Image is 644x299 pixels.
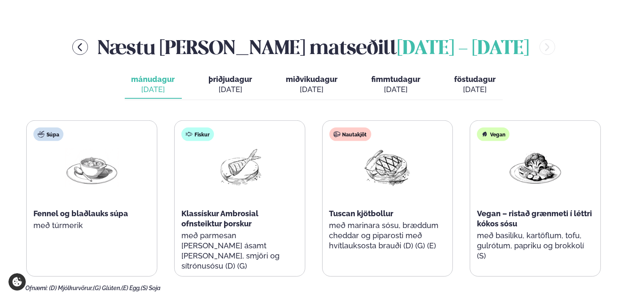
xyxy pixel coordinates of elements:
[33,220,150,231] p: með túrmerik
[508,148,562,187] img: Vegan.png
[38,131,44,138] img: soup.svg
[448,71,503,99] button: föstudagur [DATE]
[65,148,119,187] img: Soup.png
[329,220,446,251] p: með marinara sósu, bræddum cheddar og piparosti með hvítlauksosta brauði (D) (G) (E)
[477,128,510,141] div: Vegan
[141,285,161,291] span: (S) Soja
[372,75,421,84] span: fimmtudagur
[98,33,529,61] h2: Næstu [PERSON_NAME] matseðill
[121,285,141,291] span: (E) Egg,
[365,71,428,99] button: fimmtudagur [DATE]
[8,273,26,291] a: Cookie settings
[372,84,421,95] div: [DATE]
[25,285,48,291] span: Ofnæmi:
[329,209,394,218] span: Tuscan kjötbollur
[286,75,338,84] span: miðvikudagur
[455,75,496,84] span: föstudagur
[125,71,182,99] button: mánudagur [DATE]
[280,71,345,99] button: miðvikudagur [DATE]
[209,84,252,95] div: [DATE]
[397,40,529,58] span: [DATE] - [DATE]
[93,285,121,291] span: (G) Glúten,
[132,75,175,84] span: mánudagur
[213,148,267,187] img: Fish.png
[132,84,175,95] div: [DATE]
[477,231,594,261] p: með basilíku, kartöflum, tofu, gulrótum, papriku og brokkolí (S)
[329,128,371,141] div: Nautakjöt
[181,209,258,228] span: Klassískur Ambrosial ofnsteiktur þorskur
[455,84,496,95] div: [DATE]
[186,131,192,138] img: fish.svg
[360,148,414,187] img: Beef-Meat.png
[334,131,340,138] img: beef.svg
[286,84,338,95] div: [DATE]
[477,209,592,228] span: Vegan – ristað grænmeti í léttri kókos sósu
[49,285,93,291] span: (D) Mjólkurvörur,
[33,209,128,218] span: Fennel og blaðlauks súpa
[181,231,298,271] p: með parmesan [PERSON_NAME] ásamt [PERSON_NAME], smjöri og sítrónusósu (D) (G)
[481,131,488,138] img: Vegan.svg
[540,39,555,55] button: menu-btn-right
[33,128,63,141] div: Súpa
[72,39,88,55] button: menu-btn-left
[209,75,252,84] span: þriðjudagur
[202,71,259,99] button: þriðjudagur [DATE]
[181,128,214,141] div: Fiskur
